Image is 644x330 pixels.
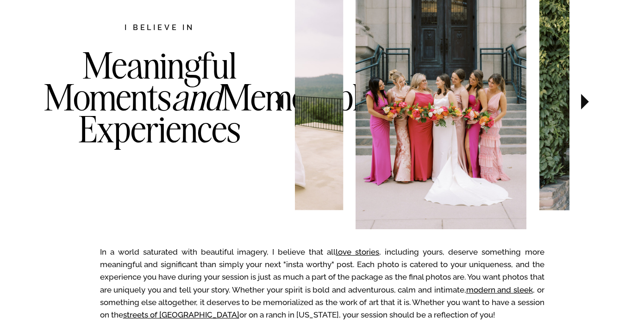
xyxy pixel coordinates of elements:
h2: I believe in [76,22,244,35]
a: modern and sleek [466,285,533,294]
a: love stories [336,247,379,257]
i: and [171,74,221,120]
p: In a world saturated with beautiful imagery, I believe that all , including yours, deserve someth... [100,246,544,326]
h3: Meaningful Moments Memorable Experiences [44,49,275,183]
a: streets of [GEOGRAPHIC_DATA] [123,310,239,319]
